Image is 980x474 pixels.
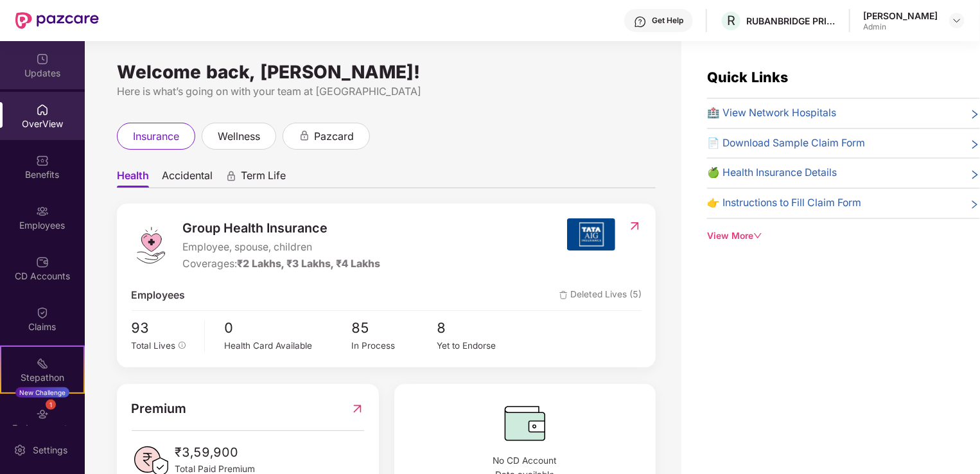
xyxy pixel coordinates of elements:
span: right [970,108,980,121]
img: svg+xml;base64,PHN2ZyBpZD0iRHJvcGRvd24tMzJ4MzIiIHhtbG5zPSJodHRwOi8vd3d3LnczLm9yZy8yMDAwL3N2ZyIgd2... [952,15,962,26]
span: Total Lives [132,340,176,351]
span: 🏥 View Network Hospitals [707,105,836,121]
span: ₹2 Lakhs, ₹3 Lakhs, ₹4 Lakhs [238,258,381,270]
div: animation [299,130,310,141]
img: insurerIcon [567,218,615,250]
div: Health Card Available [224,339,352,353]
span: 0 [224,317,352,339]
span: insurance [133,128,179,145]
div: Admin [863,22,938,32]
span: R [727,13,735,28]
img: svg+xml;base64,PHN2ZyBpZD0iQ0RfQWNjb3VudHMiIGRhdGEtbmFtZT0iQ0QgQWNjb3VudHMiIHhtbG5zPSJodHRwOi8vd3... [36,256,49,268]
span: right [970,138,980,152]
div: Here is what’s going on with your team at [GEOGRAPHIC_DATA] [117,83,656,100]
div: Welcome back, [PERSON_NAME]! [117,67,656,77]
img: svg+xml;base64,PHN2ZyBpZD0iRW1wbG95ZWVzIiB4bWxucz0iaHR0cDovL3d3dy53My5vcmcvMjAwMC9zdmciIHdpZHRoPS... [36,205,49,218]
span: Premium [132,399,187,419]
img: svg+xml;base64,PHN2ZyBpZD0iVXBkYXRlZCIgeG1sbnM9Imh0dHA6Ly93d3cudzMub3JnLzIwMDAvc3ZnIiB3aWR0aD0iMj... [36,53,49,66]
img: svg+xml;base64,PHN2ZyB4bWxucz0iaHR0cDovL3d3dy53My5vcmcvMjAwMC9zdmciIHdpZHRoPSIyMSIgaGVpZ2h0PSIyMC... [36,357,49,370]
span: 85 [351,317,436,339]
div: New Challenge [15,387,69,398]
span: info-circle [179,342,186,349]
div: 1 [46,399,56,410]
span: Deleted Lives (5) [559,288,642,304]
span: right [970,198,980,211]
span: Term Life [241,169,286,188]
div: [PERSON_NAME] [863,10,938,22]
img: svg+xml;base64,PHN2ZyBpZD0iQmVuZWZpdHMiIHhtbG5zPSJodHRwOi8vd3d3LnczLm9yZy8yMDAwL3N2ZyIgd2lkdGg9Ij... [36,154,49,167]
div: Stepathon [1,371,83,384]
span: 👉 Instructions to Fill Claim Form [707,195,861,211]
span: Employees [132,288,186,304]
div: RUBANBRIDGE PRIVATE LIMITED [746,15,836,27]
img: logo [132,226,170,265]
span: Group Health Insurance [183,218,381,238]
div: Settings [29,444,71,457]
span: wellness [218,128,260,145]
span: 📄 Download Sample Claim Form [707,136,865,152]
img: RedirectIcon [351,399,364,419]
img: svg+xml;base64,PHN2ZyBpZD0iSGVscC0zMngzMiIgeG1sbnM9Imh0dHA6Ly93d3cudzMub3JnLzIwMDAvc3ZnIiB3aWR0aD... [634,15,647,28]
span: down [753,231,762,240]
div: In Process [351,339,436,353]
span: Health [117,169,149,188]
span: Accidental [162,169,213,188]
span: Employee, spouse, children [183,240,381,256]
span: 93 [132,317,195,339]
span: 8 [437,317,521,339]
img: svg+xml;base64,PHN2ZyBpZD0iSG9tZSIgeG1sbnM9Imh0dHA6Ly93d3cudzMub3JnLzIwMDAvc3ZnIiB3aWR0aD0iMjAiIG... [36,103,49,116]
div: Coverages: [183,256,381,272]
span: 🍏 Health Insurance Details [707,165,837,181]
img: CDBalanceIcon [408,399,642,448]
img: svg+xml;base64,PHN2ZyBpZD0iRW5kb3JzZW1lbnRzIiB4bWxucz0iaHR0cDovL3d3dy53My5vcmcvMjAwMC9zdmciIHdpZH... [36,408,49,421]
span: Quick Links [707,69,788,85]
img: svg+xml;base64,PHN2ZyBpZD0iU2V0dGluZy0yMHgyMCIgeG1sbnM9Imh0dHA6Ly93d3cudzMub3JnLzIwMDAvc3ZnIiB3aW... [13,444,26,457]
img: deleteIcon [559,291,568,299]
div: View More [707,229,980,243]
div: Get Help [652,15,683,26]
span: ₹3,59,900 [175,443,256,462]
span: pazcard [314,128,354,145]
span: right [970,168,980,181]
div: Yet to Endorse [437,339,521,353]
img: svg+xml;base64,PHN2ZyBpZD0iQ2xhaW0iIHhtbG5zPSJodHRwOi8vd3d3LnczLm9yZy8yMDAwL3N2ZyIgd2lkdGg9IjIwIi... [36,306,49,319]
div: animation [225,170,237,182]
img: New Pazcare Logo [15,12,99,29]
img: RedirectIcon [628,220,642,233]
